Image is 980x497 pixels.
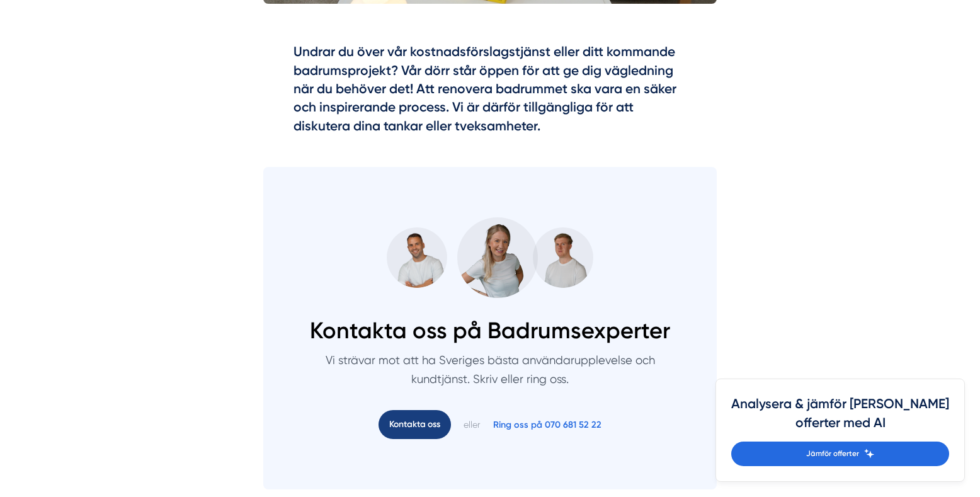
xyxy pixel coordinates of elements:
[283,318,697,351] h2: Kontakta oss på Badrumsexperter
[387,227,447,288] img: Niclas från Badrumsexperter
[293,42,687,139] h4: Undrar du över vår kostnadsförslagstjänst eller ditt kommande badrumsprojekt? Vår dörr står öppen...
[379,410,451,439] a: Kontakta oss
[533,227,593,288] img: Nicholas från Badrumsexperter
[457,217,538,298] img: Jenny från Badrumsexperter
[806,448,859,460] span: Jämför offerter
[309,351,671,403] p: Vi strävar mot att ha Sveriges bästa användarupplevelse och kundtjänst. Skriv eller ring oss.
[731,442,949,466] a: Jämför offerter
[464,418,481,431] span: eller
[493,418,601,431] a: Ring oss på 070 681 52 22
[731,394,949,442] h4: Analysera & jämför [PERSON_NAME] offerter med AI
